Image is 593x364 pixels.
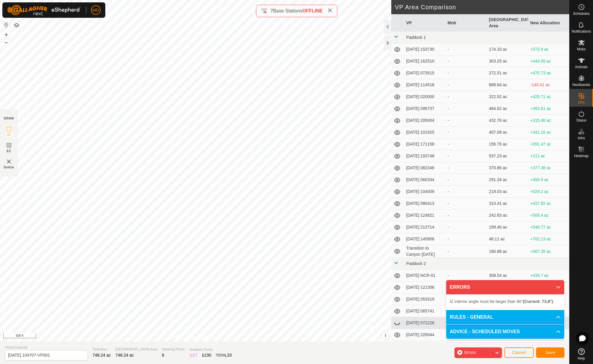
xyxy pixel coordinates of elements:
[487,55,528,67] td: 303.25 ac
[404,115,445,127] td: [DATE] 205004
[448,94,484,100] div: -
[528,91,569,103] td: +425.71 ac
[528,186,569,198] td: +529.2 ac
[575,65,588,69] span: Animals
[404,162,445,174] td: [DATE] 082346
[523,299,553,304] b: (Current: 73.8°)
[448,177,484,183] div: -
[528,270,569,282] td: +439.7 ac
[404,270,445,282] td: [DATE] NCR-01
[487,115,528,127] td: 432.76 ac
[487,245,528,258] td: 180.88 ac
[528,150,569,162] td: +211 ac
[487,67,528,79] td: 272.51 ac
[528,245,569,258] td: +567.35 ac
[487,103,528,115] td: 484.62 ac
[450,284,470,291] span: ERRORS
[512,350,526,355] span: Cancel
[528,127,569,138] td: +341.15 ac
[576,119,586,122] span: Status
[487,341,528,353] td: 495.79 ac
[382,332,389,339] button: i
[528,174,569,186] td: +456.9 ac
[227,353,232,357] span: 33
[404,293,445,305] td: [DATE] 053319
[504,347,534,358] button: Cancel
[450,299,554,304] span: IZ interior angle must be larger than 80° .
[448,189,484,195] div: -
[5,158,12,165] img: VP
[190,352,197,358] div: IZ
[116,347,157,352] span: [GEOGRAPHIC_DATA] Area
[404,329,445,341] td: [DATE] 220044
[448,200,484,207] div: -
[270,8,273,13] span: 7
[578,357,585,360] span: Help
[448,58,484,64] div: -
[448,70,484,76] div: -
[404,317,445,329] td: [DATE] 072226
[446,294,564,310] p-accordion-content: ERRORS
[528,341,569,353] td: +252.44 ac
[93,353,111,357] span: 748.24 ac
[578,101,584,104] span: VPs
[445,14,487,32] th: Mob
[578,136,585,140] span: Infra
[4,165,14,170] span: Delete
[404,14,445,32] th: VP
[487,270,528,282] td: 308.54 ac
[446,310,564,324] p-accordion-header: RULES - GENERAL
[404,305,445,317] td: [DATE] 065741
[404,150,445,162] td: [DATE] 193748
[404,103,445,115] td: [DATE] 095737
[404,245,445,258] td: Transition to Canyon [DATE]
[3,39,10,46] button: –
[487,150,528,162] td: 537.23 ac
[404,233,445,245] td: [DATE] 145808
[448,141,484,147] div: -
[3,31,10,38] button: +
[93,7,99,13] span: MD
[528,221,569,233] td: +548.77 ac
[528,233,569,245] td: +702.13 ac
[448,117,484,124] div: -
[7,132,11,137] span: IZ
[536,347,565,358] button: Save
[528,67,569,79] td: +475.73 ac
[448,224,484,230] div: -
[162,347,185,352] span: Watering Points
[528,103,569,115] td: +263.61 ac
[528,79,569,91] td: -140.41 ac
[450,314,493,321] span: RULES - GENERAL
[448,153,484,159] div: -
[487,186,528,198] td: 219.03 ac
[404,79,445,91] td: [DATE] 114518
[201,334,219,339] a: Contact Us
[572,83,590,87] span: Neckbands
[172,334,195,339] a: Privacy Policy
[487,162,528,174] td: 370.86 ac
[528,14,569,32] th: New Allocation
[273,8,302,13] span: Base Stations
[7,5,81,15] img: Gallagher Logo
[448,272,484,279] div: -
[446,325,564,339] p-accordion-header: ADVICE - SCHEDULED MOVES
[404,44,445,55] td: [DATE] 153730
[450,328,520,335] span: ADVICE - SCHEDULED MOVES
[448,212,484,218] div: -
[487,79,528,91] td: 888.64 ac
[404,341,445,353] td: [DATE] 174453
[4,116,14,121] div: DRAW
[487,174,528,186] td: 291.34 ac
[448,236,484,242] div: -
[446,280,564,294] p-accordion-header: ERRORS
[404,282,445,293] td: [DATE] 121306
[487,233,528,245] td: 46.11 ac
[406,35,426,40] span: Paddock 1
[487,91,528,103] td: 322.52 ac
[574,154,589,158] span: Heatmap
[404,127,445,138] td: [DATE] 101925
[302,8,322,13] span: OFFLINE
[404,198,445,210] td: [DATE] 080413
[404,91,445,103] td: [DATE] 020000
